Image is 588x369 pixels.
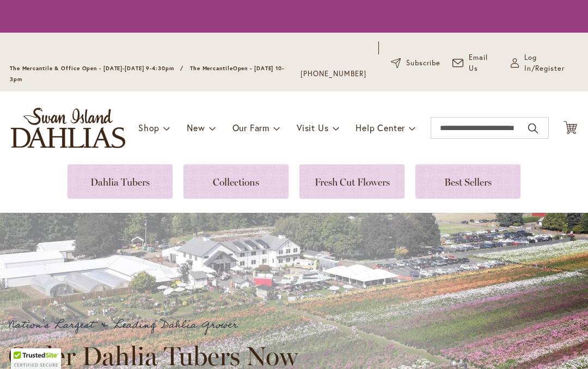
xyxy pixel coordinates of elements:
span: Email Us [469,52,499,74]
span: Help Center [356,122,405,133]
a: store logo [11,108,125,148]
span: Visit Us [297,122,328,133]
button: Search [528,120,538,137]
span: The Mercantile & Office Open - [DATE]-[DATE] 9-4:30pm / The Mercantile [10,65,233,72]
a: [PHONE_NUMBER] [301,69,366,79]
span: New [187,122,205,133]
span: Shop [138,122,160,133]
span: Log In/Register [524,52,578,74]
a: Log In/Register [511,52,578,74]
p: Nation's Largest & Leading Dahlia Grower [8,316,308,334]
span: Subscribe [406,58,440,69]
span: Our Farm [232,122,269,133]
a: Subscribe [391,58,440,69]
a: Email Us [452,52,499,74]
